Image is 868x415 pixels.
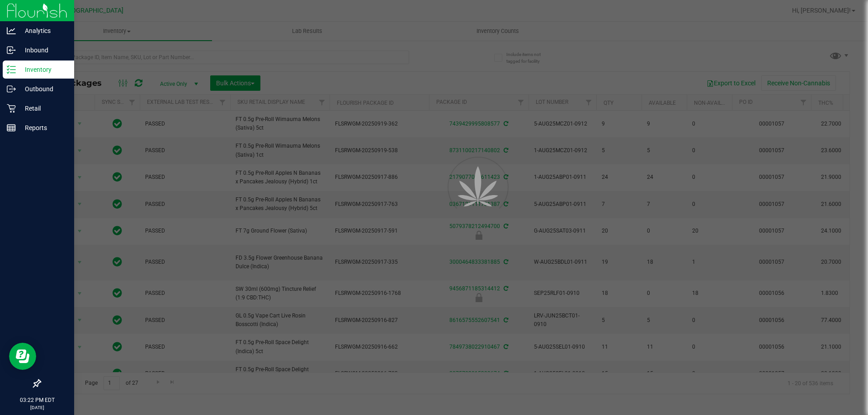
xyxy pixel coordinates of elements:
[16,103,70,114] p: Retail
[7,46,16,55] inline-svg: Inbound
[4,396,70,404] p: 03:22 PM EDT
[16,45,70,56] p: Inbound
[7,123,16,132] inline-svg: Reports
[16,122,70,133] p: Reports
[9,343,36,370] iframe: Resource center
[7,84,16,93] inline-svg: Outbound
[16,84,70,94] p: Outbound
[7,104,16,113] inline-svg: Retail
[4,404,70,411] p: [DATE]
[7,65,16,74] inline-svg: Inventory
[16,25,70,36] p: Analytics
[16,64,70,75] p: Inventory
[7,26,16,35] inline-svg: Analytics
